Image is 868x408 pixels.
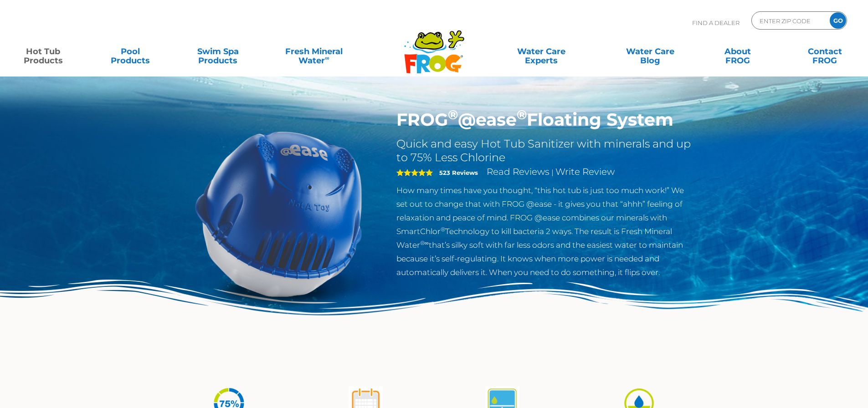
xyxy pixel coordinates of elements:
a: Swim SpaProducts [184,42,252,61]
span: 5 [396,169,433,176]
input: GO [830,12,846,29]
a: ContactFROG [791,42,859,61]
a: Water CareBlog [616,42,684,61]
img: Frog Products Logo [399,18,469,74]
a: Write Review [555,166,615,177]
strong: 523 Reviews [439,169,478,176]
a: Fresh MineralWater∞ [271,42,356,61]
h1: FROG @ease Floating System [396,109,694,130]
a: AboutFROG [704,42,771,61]
p: Find A Dealer [692,11,740,34]
sup: ® [448,107,458,122]
sup: ®∞ [420,240,429,246]
span: | [551,168,554,177]
sup: ® [517,107,527,122]
a: PoolProducts [97,42,164,61]
h2: Quick and easy Hot Tub Sanitizer with minerals and up to 75% Less Chlorine [396,137,694,164]
sup: ® [441,226,445,233]
img: hot-tub-product-atease-system.png [175,109,383,318]
p: How many times have you thought, “this hot tub is just too much work!” We set out to change that ... [396,184,694,279]
sup: ∞ [325,54,329,61]
a: Water CareExperts [486,42,596,61]
a: Read Reviews [487,166,550,177]
a: Hot TubProducts [9,42,77,61]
